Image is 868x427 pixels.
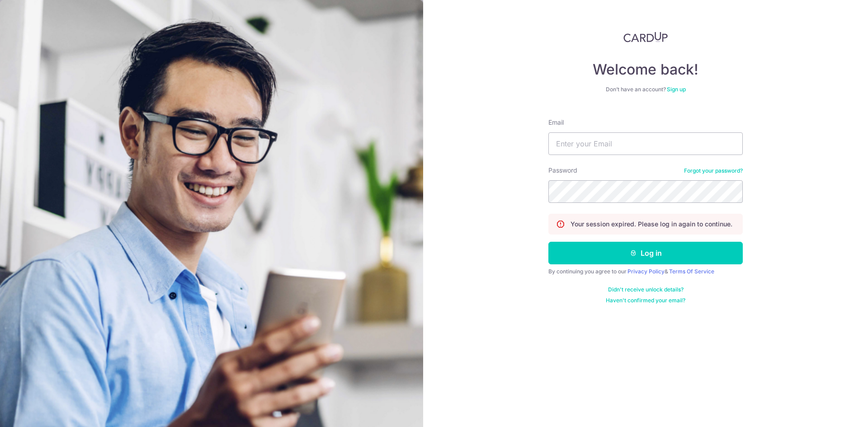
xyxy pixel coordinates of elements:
a: Terms Of Service [669,268,714,275]
a: Didn't receive unlock details? [608,286,684,293]
div: By continuing you agree to our & [548,268,743,275]
div: Don’t have an account? [548,86,743,93]
img: CardUp Logo [623,32,668,42]
a: Sign up [667,86,686,93]
h4: Welcome back! [548,61,743,79]
p: Your session expired. Please log in again to continue. [571,220,732,229]
button: Log in [548,242,743,264]
a: Haven't confirmed your email? [606,297,685,304]
a: Forgot your password? [684,167,743,174]
input: Enter your Email [548,132,743,155]
label: Email [548,118,564,127]
a: Privacy Policy [627,268,665,275]
label: Password [548,166,577,175]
